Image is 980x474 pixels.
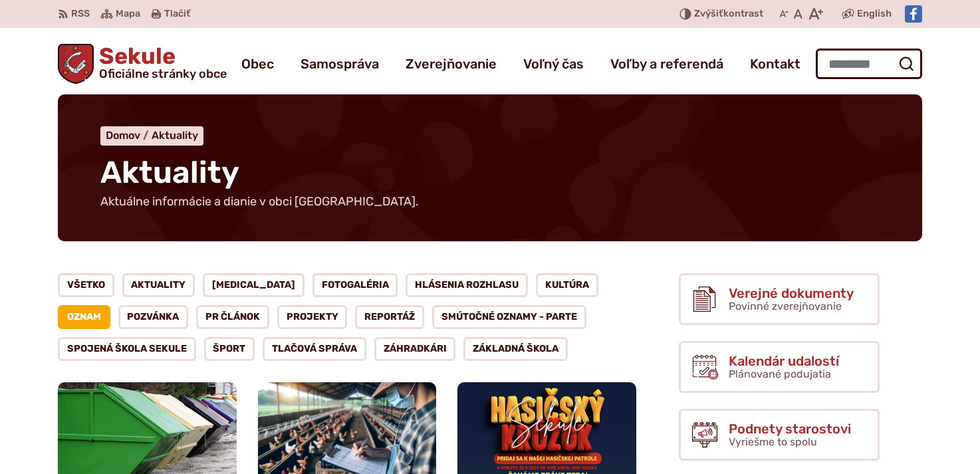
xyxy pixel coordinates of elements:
[100,195,420,209] p: Aktuálne informácie a dianie v obci [GEOGRAPHIC_DATA].
[277,305,348,329] a: Projekty
[118,305,189,329] a: Pozvánka
[312,273,398,297] a: Fotogaléria
[355,305,424,329] a: Reportáž
[694,9,763,20] span: kontrast
[99,68,227,80] span: Oficiálne stránky obce
[374,337,456,361] a: Záhradkári
[94,45,227,80] span: Sekule
[729,300,842,312] span: Povinné zverejňovanie
[679,409,880,461] a: Podnety starostovi Vyriešme to spolu
[204,337,255,361] a: Šport
[729,421,851,436] span: Podnety starostovi
[152,129,198,142] a: Aktuality
[58,44,227,84] a: Logo Sekule, prejsť na domovskú stránku.
[58,44,94,84] img: Prejsť na domovskú stránku
[100,154,239,191] span: Aktuality
[463,337,568,361] a: Základná škola
[729,435,817,448] span: Vyriešme to spolu
[301,45,379,82] a: Samospráva
[729,286,854,300] span: Verejné dokumenty
[729,368,831,380] span: Plánované podujatia
[406,45,497,82] a: Zverejňovanie
[58,305,110,329] a: Oznam
[164,9,190,20] span: Tlačiť
[116,6,140,22] span: Mapa
[196,305,269,329] a: PR článok
[432,305,586,329] a: Smútočné oznamy - parte
[106,129,140,142] span: Domov
[610,45,723,82] a: Voľby a referendá
[263,337,366,361] a: Tlačová správa
[679,273,880,325] a: Verejné dokumenty Povinné zverejňovanie
[58,273,114,297] a: Všetko
[679,341,880,393] a: Kalendár udalostí Plánované podujatia
[122,273,195,297] a: Aktuality
[71,6,90,22] span: RSS
[750,45,800,82] a: Kontakt
[523,45,584,82] a: Voľný čas
[729,354,839,368] span: Kalendár udalostí
[106,129,152,142] a: Domov
[241,45,274,82] a: Obec
[905,5,922,23] img: Prejsť na Facebook stránku
[58,337,196,361] a: Spojená škola Sekule
[854,6,894,22] a: English
[857,6,892,22] span: English
[694,8,723,19] span: Zvýšiť
[406,273,528,297] a: Hlásenia rozhlasu
[536,273,598,297] a: Kultúra
[203,273,305,297] a: [MEDICAL_DATA]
